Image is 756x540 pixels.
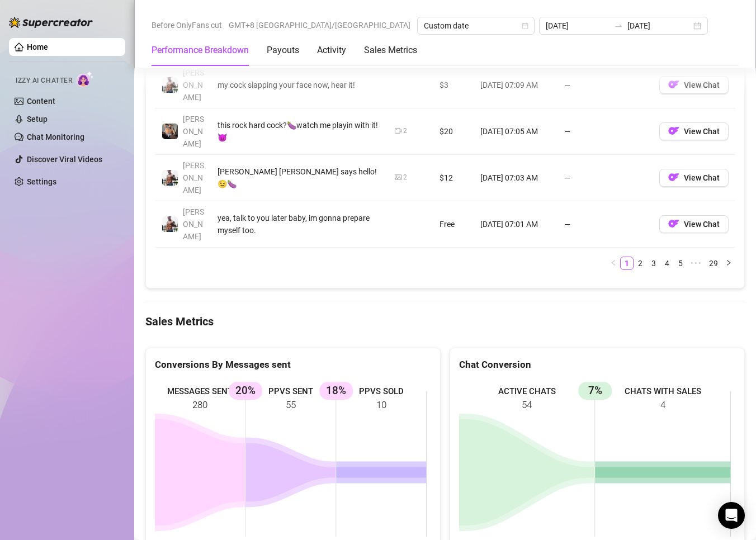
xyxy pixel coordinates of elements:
[155,357,431,372] div: Conversions By Messages sent
[634,257,646,269] a: 2
[659,83,729,92] a: OFView Chat
[620,257,634,270] li: 1
[433,62,474,108] td: $3
[687,257,705,270] span: •••
[9,17,93,28] img: logo-BBDzfeDw.svg
[162,170,178,186] img: JUSTIN
[660,257,674,270] li: 4
[706,257,721,269] a: 29
[229,17,410,34] span: GMT+8 [GEOGRAPHIC_DATA]/[GEOGRAPHIC_DATA]
[725,259,732,266] span: right
[162,77,178,93] img: JUSTIN
[705,257,722,270] li: 29
[614,21,623,30] span: swap-right
[145,314,745,329] h4: Sales Metrics
[317,44,346,57] div: Activity
[607,257,620,270] button: left
[474,201,557,248] td: [DATE] 07:01 AM
[659,215,729,233] button: OFView Chat
[218,212,381,236] div: yea, talk to you later baby, im gonna prepare myself too.
[661,257,673,269] a: 4
[162,216,178,232] img: JUSTIN
[27,132,84,141] a: Chat Monitoring
[607,257,620,270] li: Previous Page
[459,357,735,372] div: Chat Conversion
[684,220,720,229] span: View Chat
[183,207,204,241] span: [PERSON_NAME]
[722,257,735,270] li: Next Page
[621,257,633,269] a: 1
[634,257,647,270] li: 2
[27,115,48,124] a: Setup
[218,119,381,144] div: this rock hard cock?🍆watch me playin with it!😈
[364,44,417,57] div: Sales Metrics
[152,17,222,34] span: Before OnlyFans cut
[152,44,249,57] div: Performance Breakdown
[474,62,557,108] td: [DATE] 07:09 AM
[718,502,745,529] div: Open Intercom Messenger
[16,75,72,86] span: Izzy AI Chatter
[403,172,407,183] div: 2
[395,127,401,134] span: video-camera
[403,126,407,136] div: 2
[474,155,557,201] td: [DATE] 07:03 AM
[687,257,705,270] li: Next 5 Pages
[27,42,48,51] a: Home
[77,71,94,87] img: AI Chatter
[674,257,687,269] a: 5
[218,165,381,190] div: [PERSON_NAME] [PERSON_NAME] says hello! 😉🍆
[722,257,735,270] button: right
[610,259,617,266] span: left
[546,20,609,32] input: Start date
[27,177,56,186] a: Settings
[647,257,660,270] li: 3
[218,79,381,91] div: my cock slapping your face now, hear it!
[659,222,729,231] a: OFView Chat
[614,21,623,30] span: to
[659,122,729,140] button: OFView Chat
[557,62,653,108] td: —
[267,44,299,57] div: Payouts
[659,176,729,184] a: OFView Chat
[668,79,679,90] img: OF
[395,174,401,181] span: picture
[162,124,178,139] img: George
[474,108,557,155] td: [DATE] 07:05 AM
[627,20,691,32] input: End date
[433,201,474,248] td: Free
[684,80,720,89] span: View Chat
[648,257,660,269] a: 3
[557,201,653,248] td: —
[557,108,653,155] td: —
[433,108,474,155] td: $20
[27,155,102,164] a: Discover Viral Videos
[684,173,720,182] span: View Chat
[183,115,204,148] span: [PERSON_NAME]
[183,68,204,102] span: [PERSON_NAME]
[684,127,720,136] span: View Chat
[659,129,729,138] a: OFView Chat
[522,22,528,29] span: calendar
[668,218,679,229] img: OF
[424,17,528,34] span: Custom date
[433,155,474,201] td: $12
[668,125,679,136] img: OF
[659,76,729,94] button: OFView Chat
[183,161,204,195] span: [PERSON_NAME]
[557,155,653,201] td: —
[659,169,729,187] button: OFView Chat
[668,172,679,183] img: OF
[674,257,687,270] li: 5
[27,97,55,106] a: Content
